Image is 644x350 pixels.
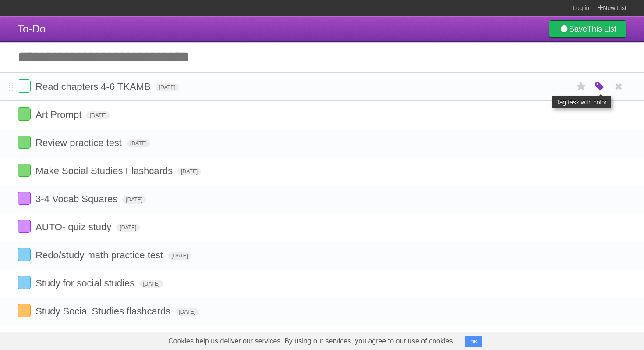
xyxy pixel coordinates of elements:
span: Review practice test [35,137,124,148]
label: Done [18,248,31,261]
span: [DATE] [86,111,110,119]
span: Redo/study math practice test [35,250,165,261]
span: [DATE] [139,280,163,288]
label: Done [18,136,31,149]
label: Done [18,107,31,121]
span: 3-4 Vocab Squares [35,193,120,204]
span: Study for social studies [35,278,137,289]
label: Done [18,220,31,233]
span: Art Prompt [35,109,84,120]
span: AUTO- quiz study [35,221,113,232]
label: Star task [573,79,590,94]
span: [DATE] [127,139,150,147]
span: [DATE] [175,308,199,316]
b: This List [587,25,616,33]
span: [DATE] [156,83,179,91]
label: Done [18,164,31,177]
span: Study Social Studies flashcards [35,306,173,317]
label: Done [18,276,31,289]
span: Make Social Studies Flashcards [35,165,175,176]
span: [DATE] [116,224,140,232]
label: Done [18,79,31,93]
a: SaveThis List [549,20,626,38]
button: OK [465,336,482,347]
span: Read chapters 4-6 TKAMB [35,81,153,92]
span: [DATE] [177,168,201,175]
span: Cookies help us deliver our services. By using our services, you agree to our use of cookies. [159,332,464,350]
span: To-Do [18,23,46,35]
span: [DATE] [168,252,191,260]
span: [DATE] [122,196,146,204]
label: Done [18,304,31,317]
label: Done [18,192,31,205]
